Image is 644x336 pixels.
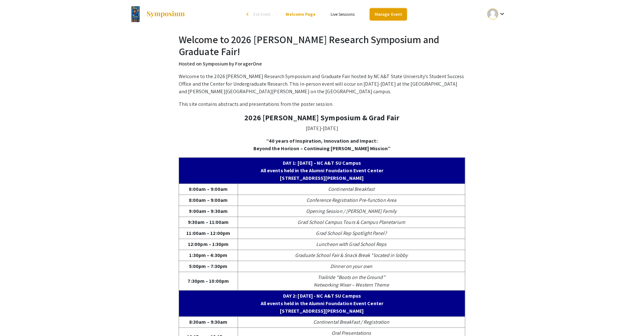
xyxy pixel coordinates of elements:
em: Grad School Rep Spotlight Panel? [316,230,387,236]
em: Continental Breakfast / Registration [313,319,390,325]
em: Trailride “Boots on the Ground” Networking Mixer – Western Theme [314,274,389,288]
strong: 8:30am – 9:30am [189,319,228,325]
iframe: Chat [5,308,27,331]
strong: 9:30am – 11:00am [188,219,229,225]
p: Welcome to the 2026 [PERSON_NAME] Research Symposium and Graduate Fair hosted by NC A&T State Uni... [179,73,465,95]
em: Grad School Campus Tours & Campus Planetarium [298,219,405,225]
a: 2026 Ronald E. McNair Research Symposium and Graduate Fair [131,6,185,22]
div: arrow_back_ios [247,12,250,16]
strong: DAY 2: [DATE] - NC A&T SU Campus All events held in the Alumni Foundation Event Center [STREET_AD... [261,293,383,314]
a: Manage Event [370,8,407,20]
a: Welcome Page [286,11,316,17]
em: Conference Registration Pre-function Area [306,197,396,203]
strong: 9:00am – 9:30am [189,208,228,214]
strong: DAY 1: [DATE] – NC A&T SU Campus All events held in the Alumni Foundation Event Center [STREET_AD... [261,160,383,181]
strong: 7:30pm – 10:00pm [188,278,229,284]
p: [DATE]‑[DATE] [179,125,465,132]
strong: 11:00am – 12:00pm [186,230,230,236]
mat-icon: Expand account dropdown [498,10,506,18]
img: 2026 Ronald E. McNair Research Symposium and Graduate Fair [131,6,140,22]
em: Luncheon with Grad School Reps [316,241,386,248]
a: Live Sessions [331,11,355,17]
strong: 2026 [PERSON_NAME] Symposium & Grad Fair [244,112,399,122]
h2: Welcome to 2026 [PERSON_NAME] Research Symposium and Graduate Fair! [179,33,465,58]
span: Exit Event [253,11,271,17]
strong: 8:00am – 9:00am [189,197,228,203]
strong: “40 years of Inspiration, Innovation and Impact: Beyond the Horizon – Continuing [PERSON_NAME] Mi... [253,138,391,152]
img: Symposium by ForagerOne [146,10,185,18]
button: Expand account dropdown [481,7,513,21]
strong: 1:30pm – 4:30pm [189,252,228,259]
strong: 12:00pm – 1:30pm [188,241,229,248]
strong: 8:00am – 9:00am [189,186,228,192]
p: This site contains abstracts and presentations from the poster session. [179,100,465,108]
strong: 5:00pm – 7:30pm [189,263,228,270]
em: Dinner on your own [330,263,372,270]
em: Continental Breakfast [328,186,374,192]
em: Opening Session / [PERSON_NAME] Family [306,208,397,214]
p: Hosted on Symposium by ForagerOne [179,60,465,68]
em: Graduate School Fair & Snack Break *located in lobby [295,252,408,259]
